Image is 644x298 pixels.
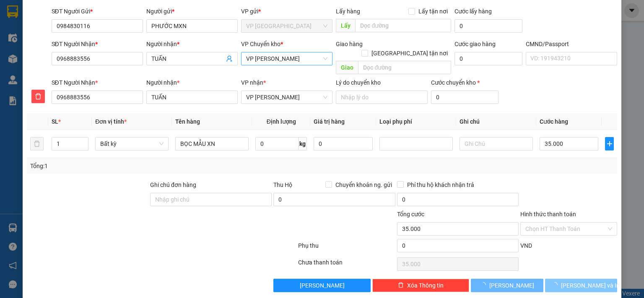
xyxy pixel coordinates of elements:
[358,61,451,74] input: Dọc đường
[52,91,143,104] input: SĐT người nhận
[52,39,143,49] div: SĐT Người Nhận
[146,91,238,104] input: Tên người nhận
[372,279,469,292] button: deleteXóa Thông tin
[32,93,44,100] span: delete
[300,281,345,290] span: [PERSON_NAME]
[404,180,478,189] span: Phí thu hộ khách nhận trả
[95,118,127,125] span: Đơn vị tính
[246,20,327,32] span: VP Trường Chinh
[540,118,568,125] span: Cước hàng
[431,78,499,87] div: Cước chuyển kho
[175,137,249,150] input: VD: Bàn, Ghế
[31,90,45,103] button: delete
[456,114,536,130] th: Ghi chú
[10,57,125,85] b: GỬI : VP [GEOGRAPHIC_DATA]
[150,181,196,188] label: Ghi chú đơn hàng
[241,41,280,47] span: VP Chuyển kho
[246,91,327,104] span: VP Hoàng Văn Thụ
[273,181,292,188] span: Thu Hộ
[552,282,561,288] span: loading
[241,79,263,86] span: VP nhận
[336,61,358,74] span: Giao
[146,39,238,49] div: Người nhận
[454,52,522,65] input: Cước giao hàng
[52,7,143,16] div: SĐT Người Gửi
[297,241,396,256] div: Phụ thu
[397,211,424,218] span: Tổng cước
[336,19,355,32] span: Lấy
[415,7,451,16] span: Lấy tận nơi
[454,19,522,33] input: Cước lấy hàng
[299,137,307,150] span: kg
[605,137,614,150] button: plus
[336,41,363,47] span: Giao hàng
[150,193,272,206] input: Ghi chú đơn hàng
[146,78,238,87] div: Người nhận
[336,91,427,104] input: Lý do chuyển kho
[273,279,370,292] button: [PERSON_NAME]
[314,118,345,125] span: Giá trị hàng
[545,279,618,292] button: [PERSON_NAME] và In
[376,114,456,130] th: Loại phụ phí
[336,79,381,86] label: Lý do chuyển kho
[52,78,143,87] div: SĐT Người Nhận
[100,137,164,150] span: Bất kỳ
[480,282,489,288] span: loading
[520,242,532,249] span: VND
[267,118,296,125] span: Định lượng
[454,41,496,47] label: Cước giao hàng
[246,52,327,65] span: VP Hoàng Gia
[398,282,404,289] span: delete
[226,55,233,62] span: user-add
[297,258,396,272] div: Chưa thanh toán
[314,137,372,150] input: 0
[407,281,444,290] span: Xóa Thông tin
[489,281,534,290] span: [PERSON_NAME]
[52,118,58,125] span: SL
[454,8,492,15] label: Cước lấy hàng
[146,7,238,16] div: Người gửi
[460,137,533,150] input: Ghi Chú
[78,21,351,31] li: 271 - [PERSON_NAME] - [GEOGRAPHIC_DATA] - [GEOGRAPHIC_DATA]
[561,281,620,290] span: [PERSON_NAME] và In
[30,161,249,171] div: Tổng: 1
[175,118,200,125] span: Tên hàng
[355,19,451,32] input: Dọc đường
[332,180,395,189] span: Chuyển khoản ng. gửi
[520,211,576,218] label: Hình thức thanh toán
[471,279,543,292] button: [PERSON_NAME]
[10,10,73,52] img: logo.jpg
[241,7,332,16] div: VP gửi
[526,39,617,49] div: CMND/Passport
[336,8,360,15] span: Lấy hàng
[605,140,613,147] span: plus
[30,137,44,150] button: delete
[368,49,451,58] span: [GEOGRAPHIC_DATA] tận nơi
